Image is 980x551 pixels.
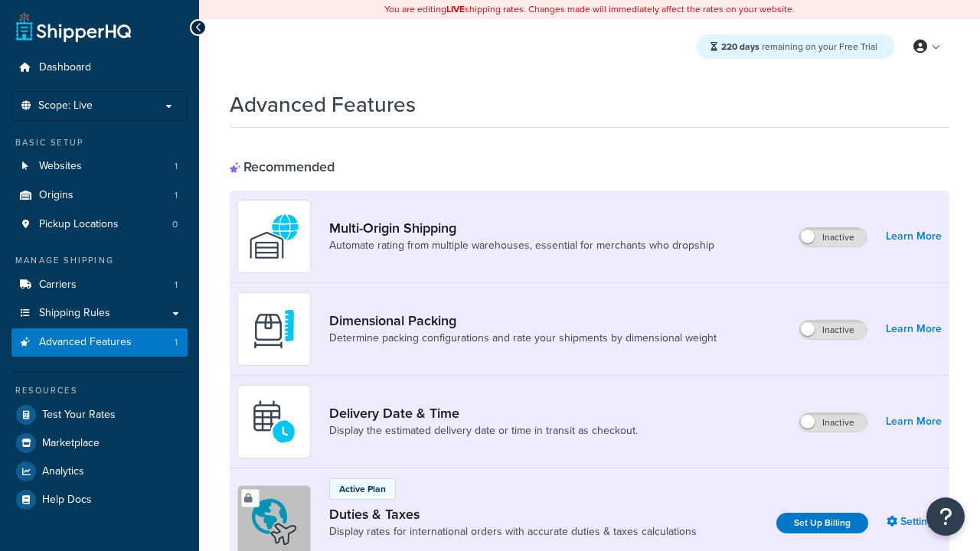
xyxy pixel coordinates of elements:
[11,299,188,328] a: Shipping Rules
[329,312,717,329] a: Dimensional Packing
[799,321,867,339] label: Inactive
[175,189,178,202] span: 1
[926,497,965,536] button: Open Resource Center
[721,40,759,54] strong: 220 days
[329,506,697,523] a: Duties & Taxes
[172,218,178,231] span: 0
[887,511,942,533] a: Settings
[39,336,132,349] span: Advanced Features
[11,328,188,357] a: Advanced Features1
[11,384,188,397] div: Resources
[329,331,717,346] a: Determine packing configurations and rate your shipments by dimensional weight
[39,307,110,320] span: Shipping Rules
[175,336,178,349] span: 1
[329,238,714,253] a: Automate rating from multiple warehouses, essential for merchants who dropship
[11,328,188,357] li: Advanced Features
[230,90,416,119] h1: Advanced Features
[11,152,188,181] li: Websites
[11,54,188,82] a: Dashboard
[799,413,867,432] label: Inactive
[329,405,638,422] a: Delivery Date & Time
[11,152,188,181] a: Websites1
[42,409,116,422] span: Test Your Rates
[39,279,77,292] span: Carriers
[329,524,697,540] a: Display rates for international orders with accurate duties & taxes calculations
[11,210,188,239] li: Pickup Locations
[11,486,188,514] a: Help Docs
[42,437,100,450] span: Marketplace
[247,395,301,448] img: gfkeb5ejjkALwAAAABJRU5ErkJggg==
[446,2,465,16] b: LIVE
[39,189,73,202] span: Origins
[721,40,877,54] span: remaining on your Free Trial
[329,220,714,236] a: Multi-Origin Shipping
[11,429,188,457] a: Marketplace
[11,136,188,149] div: Basic Setup
[11,254,188,267] div: Manage Shipping
[175,160,178,173] span: 1
[886,226,942,247] a: Learn More
[39,218,119,231] span: Pickup Locations
[39,160,82,173] span: Websites
[11,181,188,210] li: Origins
[247,210,301,263] img: WatD5o0RtDAAAAAElFTkSuQmCC
[11,458,188,485] a: Analytics
[799,228,867,246] label: Inactive
[230,158,335,175] div: Recommended
[11,271,188,299] li: Carriers
[329,423,638,439] a: Display the estimated delivery date or time in transit as checkout.
[886,318,942,340] a: Learn More
[42,494,92,507] span: Help Docs
[11,210,188,239] a: Pickup Locations0
[11,271,188,299] a: Carriers1
[39,61,91,74] span: Dashboard
[11,181,188,210] a: Origins1
[776,513,868,533] a: Set Up Billing
[38,99,93,112] span: Scope: Live
[11,401,188,429] a: Test Your Rates
[339,482,386,496] p: Active Plan
[247,302,301,356] img: DTVBYsAAAAAASUVORK5CYII=
[175,279,178,292] span: 1
[42,465,84,478] span: Analytics
[886,411,942,432] a: Learn More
